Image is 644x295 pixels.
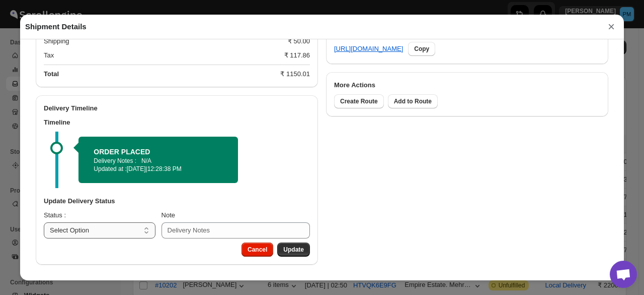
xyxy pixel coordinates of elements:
a: Open chat [610,261,637,288]
span: Add to Route [394,97,432,105]
button: Update [277,243,310,257]
button: Copy [408,42,435,56]
span: [DATE] | 12:28:38 PM [127,165,182,172]
span: Status : [44,211,66,219]
h2: Shipment Details [25,22,87,32]
p: N/A [141,157,151,165]
div: Tax [44,50,276,61]
h3: More Actions [334,80,600,90]
input: Delivery Notes [162,222,310,239]
span: Update [283,246,304,254]
span: Copy [414,45,429,53]
div: Shipping [44,36,280,46]
div: ₹ 1150.01 [280,69,310,79]
h2: Delivery Timeline [44,103,310,113]
span: Note [162,211,175,219]
span: Create Route [340,97,378,105]
h3: Update Delivery Status [44,196,310,206]
div: ₹ 117.86 [284,50,310,61]
h3: Timeline [44,117,310,128]
button: Cancel [242,243,273,257]
b: Total [44,70,59,78]
div: ₹ 50.00 [288,36,310,46]
p: Delivery Notes : [94,157,136,165]
span: Cancel [248,246,267,254]
button: × [604,20,619,34]
p: Updated at : [94,165,223,173]
button: Add to Route [388,94,438,108]
a: [URL][DOMAIN_NAME] [334,44,403,54]
button: Create Route [334,94,384,108]
h2: ORDER PLACED [94,147,223,157]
